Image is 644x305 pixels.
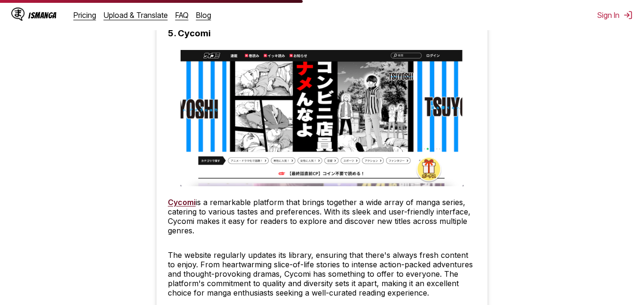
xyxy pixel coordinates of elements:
div: IsManga [28,11,57,20]
h3: 5. Cycomi [168,28,211,39]
a: Cycomi [168,198,196,207]
a: IsManga LogoIsManga [11,8,74,23]
a: Pricing [74,10,96,20]
img: Sign out [623,10,633,20]
p: is a remarkable platform that brings together a wide array of manga series, catering to various t... [168,198,476,235]
a: FAQ [175,10,189,20]
a: Upload & Translate [104,10,168,20]
img: IsManga Logo [11,8,25,21]
a: Blog [196,10,211,20]
button: Sign In [597,10,633,20]
p: The website regularly updates its library, ensuring that there's always fresh content to enjoy. F... [168,250,476,297]
img: Cycomi [181,50,463,186]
